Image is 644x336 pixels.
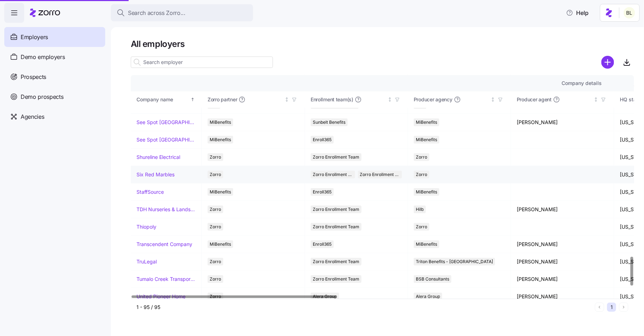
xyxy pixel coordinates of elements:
[607,303,616,312] button: 1
[284,97,289,102] div: Not sorted
[136,223,156,230] a: Thiopoly
[136,241,192,248] a: Transcendent Company
[136,119,196,126] a: See Spot [GEOGRAPHIC_DATA]
[601,56,614,69] svg: add icon
[624,7,635,18] img: 2fabda6663eee7a9d0b710c60bc473af
[360,171,400,178] span: Zorro Enrollment Experts
[511,91,614,108] th: Producer agentNot sorted
[511,271,614,288] td: [PERSON_NAME]
[408,91,511,108] th: Producer agencyNot sorted
[202,91,305,108] th: Zorro partnerNot sorted
[4,107,105,127] a: Agencies
[21,112,44,121] span: Agencies
[210,136,231,144] span: MiBenefits
[136,96,189,103] div: Company name
[21,92,64,101] span: Demo prospects
[416,153,427,161] span: Zorro
[136,171,175,178] a: Six Red Marbles
[21,53,65,62] span: Demo employers
[136,276,196,283] a: Tumalo Creek Transportation
[511,236,614,253] td: [PERSON_NAME]
[305,91,408,108] th: Enrollment team(s)Not sorted
[313,206,359,213] span: Zorro Enrollment Team
[21,33,48,42] span: Employers
[511,253,614,271] td: [PERSON_NAME]
[131,38,634,49] h1: All employers
[416,223,427,231] span: Zorro
[210,223,221,231] span: Zorro
[416,118,437,126] span: MiBenefits
[136,304,592,311] div: 1 - 95 / 95
[210,240,231,248] span: MiBenefits
[4,87,105,107] a: Demo prospects
[313,171,353,178] span: Zorro Enrollment Team
[311,96,353,103] span: Enrollment team(s)
[387,97,392,102] div: Not sorted
[131,91,202,108] th: Company nameSorted ascending
[131,57,273,68] input: Search employer
[136,206,196,213] a: TDH Nurseries & Landscaping
[416,293,440,300] span: Alera Group
[619,303,628,312] button: Next page
[313,293,337,300] span: Alera Group
[416,171,427,178] span: Zorro
[313,275,359,283] span: Zorro Enrollment Team
[416,240,437,248] span: MiBenefits
[595,303,604,312] button: Previous page
[210,171,221,178] span: Zorro
[313,153,359,161] span: Zorro Enrollment Team
[511,201,614,218] td: [PERSON_NAME]
[208,96,237,103] span: Zorro partner
[210,118,231,126] span: MiBenefits
[136,293,186,300] a: United Pioneer Home
[111,4,253,21] button: Search across Zorro...
[566,9,589,17] span: Help
[416,275,449,283] span: BSB Consultants
[416,136,437,144] span: MiBenefits
[128,9,186,17] span: Search across Zorro...
[210,188,231,196] span: MiBenefits
[21,73,46,81] span: Prospects
[511,114,614,131] td: [PERSON_NAME]
[313,240,332,248] span: Enroll365
[313,258,359,266] span: Zorro Enrollment Team
[136,188,164,196] a: StaffSource
[313,188,332,196] span: Enroll365
[511,288,614,305] td: [PERSON_NAME]
[190,97,195,102] div: Sorted ascending
[490,97,495,102] div: Not sorted
[210,275,221,283] span: Zorro
[416,258,493,266] span: Triton Benefits - [GEOGRAPHIC_DATA]
[4,47,105,67] a: Demo employers
[210,153,221,161] span: Zorro
[210,293,221,300] span: Zorro
[4,67,105,87] a: Prospects
[136,136,196,143] a: See Spot [GEOGRAPHIC_DATA]
[594,97,599,102] div: Not sorted
[416,188,437,196] span: MiBenefits
[517,96,552,103] span: Producer agent
[313,136,332,144] span: Enroll365
[4,27,105,47] a: Employers
[414,96,452,103] span: Producer agency
[313,223,359,231] span: Zorro Enrollment Team
[136,258,157,265] a: TruLegal
[560,6,594,20] button: Help
[210,206,221,213] span: Zorro
[136,154,180,161] a: Shureline Electrical
[313,118,345,126] span: Sunbelt Benefits
[416,206,424,213] span: Hilb
[210,258,221,266] span: Zorro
